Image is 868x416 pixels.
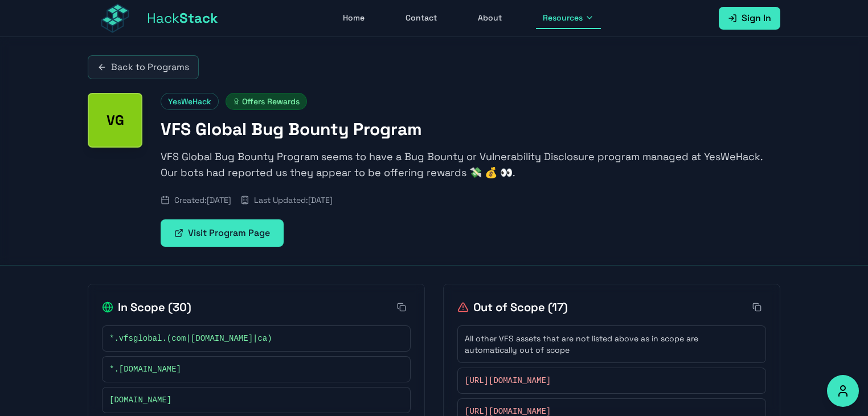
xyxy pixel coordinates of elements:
[719,7,780,30] a: Sign In
[465,333,747,356] span: All other VFS assets that are not listed above as in scope are automatically out of scope
[147,9,218,27] span: Hack
[109,394,171,406] span: [DOMAIN_NAME]
[536,7,601,29] button: Resources
[543,12,583,23] span: Resources
[109,364,181,375] span: *.[DOMAIN_NAME]
[748,298,766,316] button: Copy all out-of-scope items
[88,55,199,79] a: Back to Programs
[88,93,142,148] div: VFS Global Bug Bounty Program
[336,7,371,29] a: Home
[179,9,218,27] span: Stack
[226,93,307,110] span: Offers Rewards
[161,93,219,110] span: YesWeHack
[457,299,568,315] h2: Out of Scope ( 17 )
[254,194,333,206] span: Last Updated: [DATE]
[742,11,771,25] span: Sign In
[109,333,272,344] span: *.vfsglobal.(com|[DOMAIN_NAME]|ca)
[161,119,780,140] h1: VFS Global Bug Bounty Program
[161,149,780,181] p: VFS Global Bug Bounty Program seems to have a Bug Bounty or Vulnerability Disclosure program mana...
[465,375,551,386] span: [URL][DOMAIN_NAME]
[399,7,444,29] a: Contact
[471,7,509,29] a: About
[102,299,191,315] h2: In Scope ( 30 )
[161,219,284,247] a: Visit Program Page
[827,375,859,407] button: Accessibility Options
[392,298,411,316] button: Copy all in-scope items
[174,194,231,206] span: Created: [DATE]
